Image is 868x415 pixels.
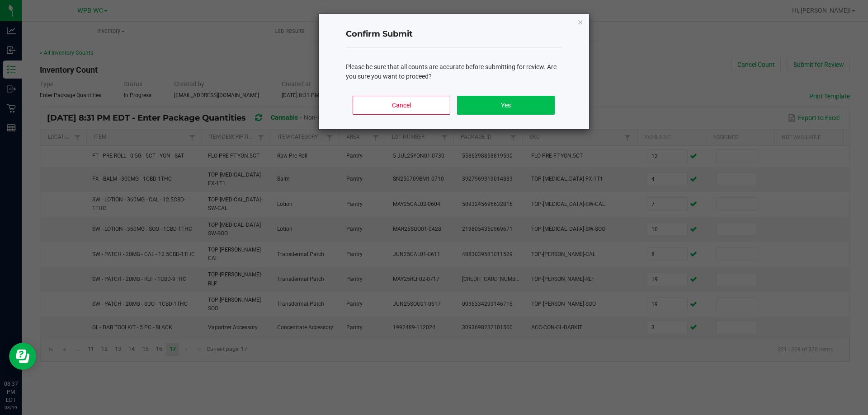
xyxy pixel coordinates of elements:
iframe: Resource center [9,343,36,370]
button: Close [577,16,584,27]
h4: Confirm Submit [346,28,562,40]
button: Cancel [353,96,450,115]
button: Yes [457,96,554,115]
div: Please be sure that all counts are accurate before submitting for review. Are you sure you want t... [346,62,562,81]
